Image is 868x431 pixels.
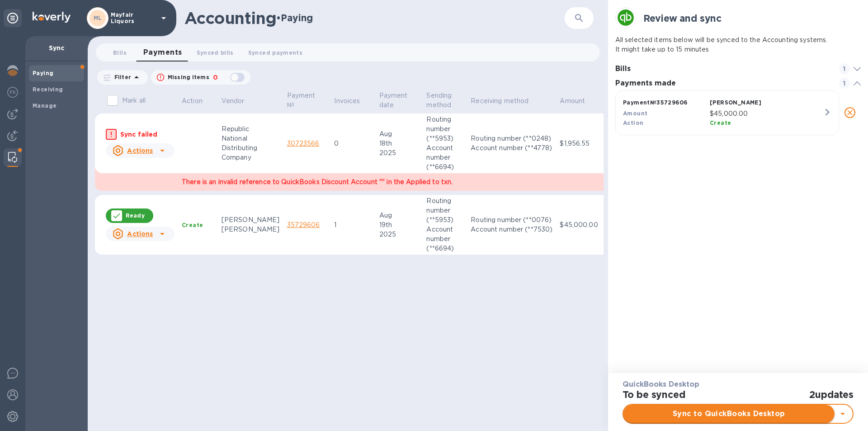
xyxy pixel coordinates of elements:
[623,99,687,106] b: Payment № 35729606
[843,80,845,87] b: 1
[379,129,420,139] div: Aug
[379,230,420,239] div: 2025
[623,119,643,126] b: Action
[615,64,631,73] b: Bills
[111,73,131,81] p: Filter
[7,87,18,98] img: Foreign exchange
[182,177,602,187] p: There is an invalid reference to QuickBooks Discount Account "" in the Applied to txn.
[33,86,63,93] b: Receiving
[334,96,372,106] span: Invoices
[615,76,861,90] div: Payments made 1
[33,12,71,23] img: Logo
[710,119,731,126] b: Create
[222,215,280,225] div: [PERSON_NAME]
[276,12,313,24] h2: • Paying
[113,48,127,57] span: Bills
[809,389,854,400] h2: 2 updates
[334,220,372,230] p: 1
[471,96,540,106] span: Receiving method
[379,220,420,230] div: 19th
[33,102,57,109] b: Manage
[560,139,598,148] p: $1,956.55
[33,43,80,52] p: Sync
[197,48,234,57] span: Synced bills
[248,48,302,57] span: Synced payments
[126,212,145,219] p: Ready
[287,140,320,147] a: 30723566
[222,96,245,106] p: Vendor
[127,230,153,237] u: Actions
[710,99,761,106] b: [PERSON_NAME]
[471,134,552,143] div: Routing number (**0248)
[615,79,676,87] b: Payments made
[127,147,153,154] u: Actions
[471,143,552,153] div: Account number (**4778)
[151,70,250,85] button: Missing items0
[615,35,861,54] p: All selected items below will be synced to the Accounting systems. It might take up to 15 minutes
[471,225,552,234] div: Account number (**7530)
[222,96,256,106] span: Vendor
[222,134,280,143] div: National
[426,91,463,110] span: Sending method
[222,143,280,153] div: Distributing
[843,65,845,72] b: 1
[623,110,647,117] b: Amount
[379,91,408,110] p: Payment date
[94,14,102,21] b: ML
[631,408,827,419] span: Sync to QuickBooks Desktop
[168,73,209,81] p: Missing items
[182,222,203,228] b: Create
[287,221,320,228] a: 35729606
[615,90,861,136] div: grid
[560,96,597,106] span: Amount
[471,96,528,106] p: Receiving method
[623,405,835,423] button: Sync to QuickBooks Desktop
[4,9,22,27] div: Unpin categories
[426,115,463,172] p: Routing number (**5953) Account number (**6694)
[122,96,146,105] p: Mark all
[213,73,218,82] p: 0
[471,215,552,225] div: Routing number (**0076)
[182,96,203,106] p: Action
[379,211,420,220] div: Aug
[839,102,861,123] button: close
[643,13,722,24] b: Review and sync
[379,148,420,158] div: 2025
[33,70,53,76] b: Paying
[379,139,420,148] div: 18th
[710,109,831,118] p: $45,000.00
[182,96,214,106] span: Action
[623,380,854,389] h3: QuickBooks Desktop
[334,96,360,106] p: Invoices
[379,91,420,110] span: Payment date
[143,46,182,59] span: Payments
[111,12,156,24] p: Mayfair Liquors
[560,96,585,106] p: Amount
[426,196,463,253] p: Routing number (**5953) Account number (**6694)
[560,220,598,230] p: $45,000.00
[615,90,839,135] button: Payment№35729606[PERSON_NAME]Amount$45,000.00ActionCreate
[623,389,685,400] h2: To be synced
[287,91,316,110] p: Payment №
[334,139,372,148] p: 0
[120,130,175,139] p: Sync failed
[222,153,280,162] div: Company
[426,91,452,110] p: Sending method
[222,124,280,134] div: Republic
[615,62,861,76] div: Bills 1
[184,9,276,28] h1: Accounting
[222,225,280,234] div: [PERSON_NAME]
[287,91,327,110] span: Payment №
